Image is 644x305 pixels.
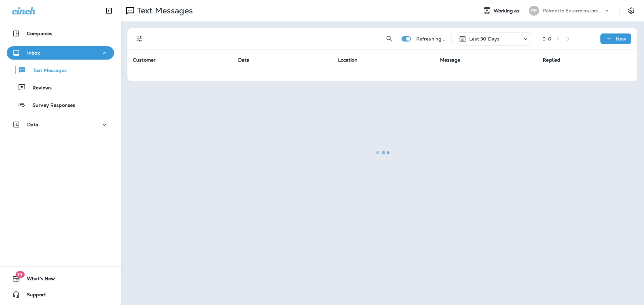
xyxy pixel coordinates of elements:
[7,272,114,285] button: 19What's New
[7,118,114,131] button: Data
[15,271,24,278] span: 19
[27,31,52,36] p: Companies
[20,276,55,284] span: What's New
[20,292,46,300] span: Support
[7,46,114,60] button: Inbox
[26,102,75,109] p: Survey Responses
[100,4,118,17] button: Collapse Sidebar
[7,288,114,301] button: Support
[27,50,40,56] p: Inbox
[7,80,114,94] button: Reviews
[7,27,114,40] button: Companies
[616,36,626,42] p: New
[26,85,52,91] p: Reviews
[7,98,114,112] button: Survey Responses
[7,63,114,77] button: Text Messages
[26,68,67,74] p: Text Messages
[27,122,39,127] p: Data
